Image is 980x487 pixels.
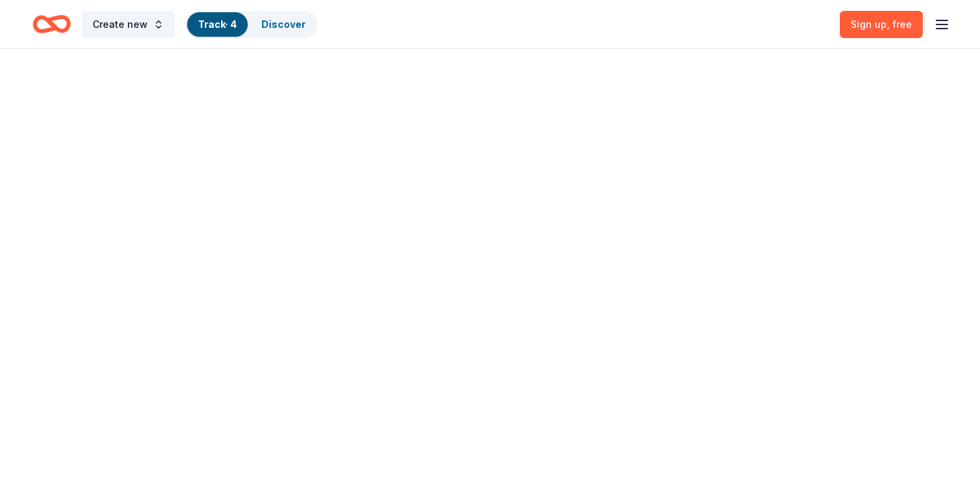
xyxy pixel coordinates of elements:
[186,11,318,38] button: Track· 4Discover
[840,11,923,38] a: Sign up, free
[851,18,912,30] span: Sign up
[198,18,237,30] a: Track· 4
[887,18,912,30] span: , free
[33,8,71,40] a: Home
[82,11,175,38] button: Create new
[93,16,148,33] span: Create new
[261,18,306,30] a: Discover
